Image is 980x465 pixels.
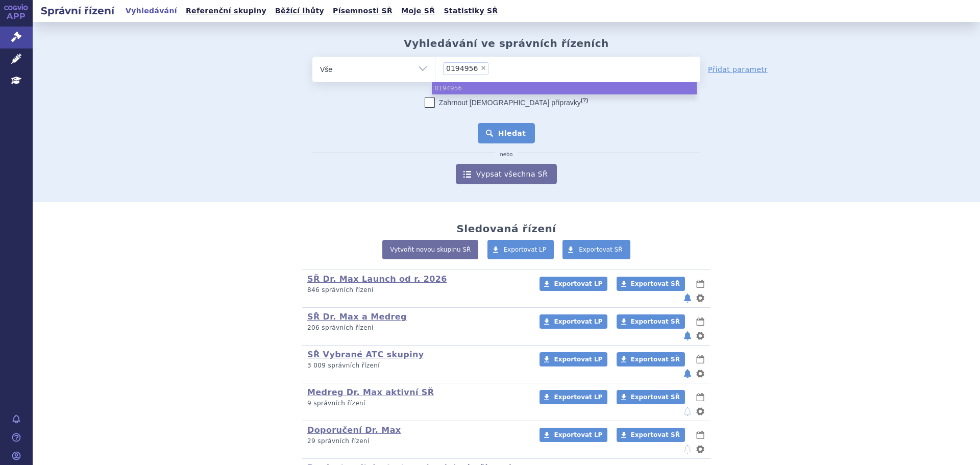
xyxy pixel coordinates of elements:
[695,278,705,290] button: lhůty
[617,428,685,442] a: Exportovat SŘ
[33,4,122,18] h2: Správní řízení
[487,240,554,259] a: Exportovat LP
[495,152,518,158] i: nebo
[631,318,680,325] span: Exportovat SŘ
[617,390,685,404] a: Exportovat SŘ
[695,391,705,403] button: lhůty
[492,62,497,75] input: 0194956
[307,437,526,446] p: 29 správních řízení
[540,428,607,442] a: Exportovat LP
[478,123,535,143] button: Hledat
[307,387,434,397] a: Medreg Dr. Max aktivní SŘ
[695,405,705,418] button: nastavení
[708,64,768,75] a: Přidat parametr
[440,4,501,18] a: Statistiky SŘ
[617,277,685,291] a: Exportovat SŘ
[682,405,693,418] button: notifikace
[307,312,407,322] a: SŘ Dr. Max a Medreg
[682,443,693,455] button: notifikace
[631,394,680,401] span: Exportovat SŘ
[695,315,705,328] button: lhůty
[307,274,447,284] a: SŘ Dr. Max Launch od r. 2026
[562,240,630,259] a: Exportovat SŘ
[330,4,396,18] a: Písemnosti SŘ
[307,286,526,295] p: 846 správních řízení
[682,330,693,342] button: notifikace
[540,277,607,291] a: Exportovat LP
[307,425,401,435] a: Doporučení Dr. Max
[540,352,607,366] a: Exportovat LP
[695,443,705,455] button: nastavení
[554,280,602,287] span: Exportovat LP
[122,4,180,18] a: Vyhledávání
[540,314,607,329] a: Exportovat LP
[695,330,705,342] button: nastavení
[554,431,602,438] span: Exportovat LP
[554,318,602,325] span: Exportovat LP
[398,4,438,18] a: Moje SŘ
[504,246,547,253] span: Exportovat LP
[617,314,685,329] a: Exportovat SŘ
[307,324,526,332] p: 206 správních řízení
[581,97,588,104] abbr: (?)
[631,356,680,363] span: Exportovat SŘ
[456,223,556,235] h2: Sledovaná řízení
[540,390,607,404] a: Exportovat LP
[307,399,526,408] p: 9 správních řízení
[425,97,588,108] label: Zahrnout [DEMOGRAPHIC_DATA] přípravky
[617,352,685,366] a: Exportovat SŘ
[579,246,623,253] span: Exportovat SŘ
[307,350,424,359] a: SŘ Vybrané ATC skupiny
[456,164,557,184] a: Vypsat všechna SŘ
[480,65,486,71] span: ×
[554,356,602,363] span: Exportovat LP
[695,292,705,304] button: nastavení
[695,368,705,380] button: nastavení
[695,429,705,441] button: lhůty
[272,4,327,18] a: Běžící lhůty
[446,65,478,72] span: 0194956
[682,368,693,380] button: notifikace
[183,4,269,18] a: Referenční skupiny
[382,240,478,259] a: Vytvořit novou skupinu SŘ
[554,394,602,401] span: Exportovat LP
[307,361,526,370] p: 3 009 správních řízení
[404,37,609,50] h2: Vyhledávání ve správních řízeních
[631,280,680,287] span: Exportovat SŘ
[631,431,680,438] span: Exportovat SŘ
[695,353,705,365] button: lhůty
[682,292,693,304] button: notifikace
